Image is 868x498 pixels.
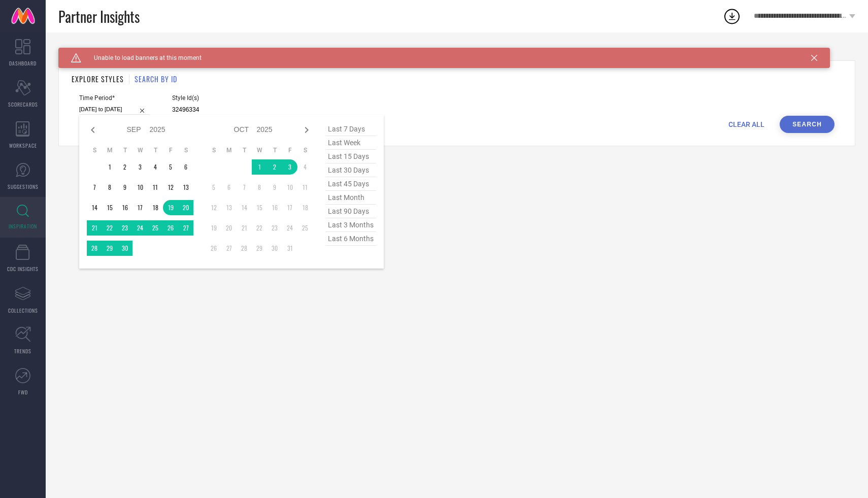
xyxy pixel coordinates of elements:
[267,200,282,215] td: Thu Oct 16 2025
[301,124,313,136] div: Next month
[252,200,267,215] td: Wed Oct 15 2025
[206,220,221,236] td: Sun Oct 19 2025
[163,220,178,236] td: Fri Sep 26 2025
[206,241,221,256] td: Sun Oct 26 2025
[117,180,132,195] td: Tue Sep 09 2025
[325,122,376,136] span: last 7 days
[178,159,193,175] td: Sat Sep 06 2025
[132,159,148,175] td: Wed Sep 03 2025
[18,388,28,396] span: FWD
[87,180,102,195] td: Sun Sep 07 2025
[237,241,252,256] td: Tue Oct 28 2025
[148,200,163,215] td: Thu Sep 18 2025
[297,146,313,154] th: Saturday
[252,241,267,256] td: Wed Oct 29 2025
[163,159,178,175] td: Fri Sep 05 2025
[72,74,124,84] h1: EXPLORE STYLES
[102,220,117,236] td: Mon Sep 22 2025
[252,220,267,236] td: Wed Oct 22 2025
[325,232,376,246] span: last 6 months
[252,159,267,175] td: Wed Oct 01 2025
[728,120,764,128] span: CLEAR ALL
[117,220,132,236] td: Tue Sep 23 2025
[297,220,313,236] td: Sat Oct 25 2025
[206,180,221,195] td: Sun Oct 05 2025
[178,180,193,195] td: Sat Sep 13 2025
[81,54,202,61] span: Unable to load banners at this moment
[102,241,117,256] td: Mon Sep 29 2025
[178,200,193,215] td: Sat Sep 20 2025
[221,200,237,215] td: Mon Oct 13 2025
[325,218,376,232] span: last 3 months
[163,180,178,195] td: Fri Sep 12 2025
[7,265,39,273] span: CDC INSIGHTS
[252,146,267,154] th: Wednesday
[117,241,132,256] td: Tue Sep 30 2025
[297,159,313,175] td: Sat Oct 04 2025
[117,159,132,175] td: Tue Sep 02 2025
[282,241,297,256] td: Fri Oct 31 2025
[117,200,132,215] td: Tue Sep 16 2025
[8,307,38,314] span: COLLECTIONS
[14,347,31,355] span: TRENDS
[79,104,149,115] input: Select time period
[132,180,148,195] td: Wed Sep 10 2025
[267,180,282,195] td: Thu Oct 09 2025
[9,59,37,67] span: DASHBOARD
[9,222,37,230] span: INSPIRATION
[206,200,221,215] td: Sun Oct 12 2025
[267,241,282,256] td: Thu Oct 30 2025
[237,146,252,154] th: Tuesday
[8,101,38,108] span: SCORECARDS
[237,200,252,215] td: Tue Oct 14 2025
[87,200,102,215] td: Sun Sep 14 2025
[282,159,297,175] td: Fri Oct 03 2025
[172,104,319,116] input: Enter comma separated style ids e.g. 12345, 67890
[79,94,149,102] span: Time Period*
[221,241,237,256] td: Mon Oct 27 2025
[206,146,221,154] th: Sunday
[325,177,376,191] span: last 45 days
[297,180,313,195] td: Sat Oct 11 2025
[267,220,282,236] td: Thu Oct 23 2025
[148,159,163,175] td: Thu Sep 04 2025
[237,180,252,195] td: Tue Oct 07 2025
[58,6,140,27] span: Partner Insights
[325,191,376,205] span: last month
[221,180,237,195] td: Mon Oct 06 2025
[282,200,297,215] td: Fri Oct 17 2025
[132,146,148,154] th: Wednesday
[282,146,297,154] th: Friday
[237,220,252,236] td: Tue Oct 21 2025
[723,7,741,25] div: Open download list
[87,220,102,236] td: Sun Sep 21 2025
[221,220,237,236] td: Mon Oct 20 2025
[163,146,178,154] th: Friday
[172,94,319,102] span: Style Id(s)
[282,180,297,195] td: Fri Oct 10 2025
[297,200,313,215] td: Sat Oct 18 2025
[221,146,237,154] th: Monday
[117,146,132,154] th: Tuesday
[148,180,163,195] td: Thu Sep 11 2025
[102,200,117,215] td: Mon Sep 15 2025
[148,220,163,236] td: Thu Sep 25 2025
[132,220,148,236] td: Wed Sep 24 2025
[87,241,102,256] td: Sun Sep 28 2025
[325,205,376,218] span: last 90 days
[163,200,178,215] td: Fri Sep 19 2025
[267,146,282,154] th: Thursday
[148,146,163,154] th: Thursday
[9,142,37,149] span: WORKSPACE
[325,150,376,163] span: last 15 days
[282,220,297,236] td: Fri Oct 24 2025
[102,159,117,175] td: Mon Sep 01 2025
[325,163,376,177] span: last 30 days
[267,159,282,175] td: Thu Oct 02 2025
[178,146,193,154] th: Saturday
[8,183,39,190] span: SUGGESTIONS
[135,74,177,84] h1: SEARCH BY ID
[252,180,267,195] td: Wed Oct 08 2025
[178,220,193,236] td: Sat Sep 27 2025
[102,180,117,195] td: Mon Sep 08 2025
